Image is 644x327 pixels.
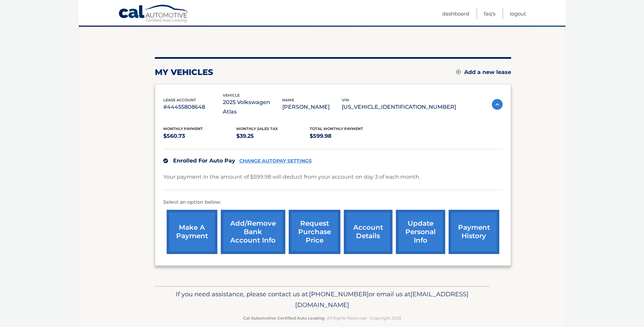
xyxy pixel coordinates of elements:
[456,69,511,76] a: Add a new lease
[396,210,445,254] a: update personal info
[484,8,495,19] a: FAQ's
[449,210,499,254] a: payment history
[492,99,503,110] img: accordion-active.svg
[310,126,363,131] span: Total Monthly Payment
[173,157,235,164] span: Enrolled For Auto Pay
[239,158,312,164] a: CHANGE AUTOPAY SETTINGS
[243,316,324,321] strong: Cal Automotive Certified Auto Leasing
[309,290,369,298] span: [PHONE_NUMBER]
[236,126,278,131] span: Monthly sales Tax
[510,8,526,19] a: Logout
[118,4,189,24] a: Cal Automotive
[282,98,294,102] span: name
[155,67,213,77] h2: my vehicles
[159,289,485,310] p: If you need assistance, please contact us at: or email us at
[223,93,240,98] span: vehicle
[310,131,383,141] p: $599.98
[163,131,237,141] p: $560.73
[282,102,342,112] p: [PERSON_NAME]
[163,172,420,182] p: Your payment in the amount of $599.98 will deduct from your account on day 3 of each month.
[163,126,203,131] span: Monthly Payment
[167,210,217,254] a: make a payment
[344,210,392,254] a: account details
[163,102,223,112] p: #44455808648
[163,98,196,102] span: lease account
[236,131,310,141] p: $39.25
[456,70,461,74] img: add.svg
[289,210,340,254] a: request purchase price
[342,98,349,102] span: vin
[163,198,503,206] p: Select an option below:
[159,315,485,322] p: - All Rights Reserved - Copyright 2025
[163,158,168,163] img: check.svg
[223,98,282,117] p: 2025 Volkswagen Atlas
[342,102,456,112] p: [US_VEHICLE_IDENTIFICATION_NUMBER]
[221,210,285,254] a: Add/Remove bank account info
[442,8,469,19] a: Dashboard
